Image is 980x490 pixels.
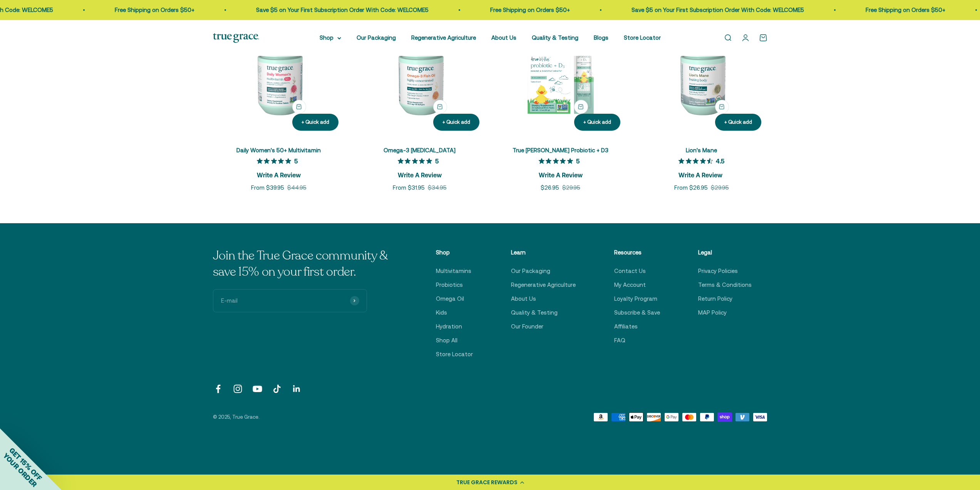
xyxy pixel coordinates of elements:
p: Save $5 on Your First Subscription Order With Code: WELCOME5 [256,5,429,15]
a: Follow on YouTube [252,384,263,394]
sale-price: $26.95 [541,183,559,192]
button: 5 out 5 stars rating in total 8 reviews. Jump to reviews. [257,156,301,180]
img: Omega-3 Fish Oil for Brain, Heart, and Immune Health* Sustainably sourced, wild-caught Alaskan fi... [354,5,486,137]
p: © 2025, True Grace. [213,413,260,421]
span: Write A Review [398,169,442,180]
a: Quality & Testing [511,308,558,317]
button: + Quick add [292,100,306,114]
span: GET 15% OFF [8,446,44,482]
p: Join the True Grace community & save 15% on your first order. [213,248,398,280]
div: + Quick add [583,118,611,126]
a: Probiotics [436,280,463,290]
a: Regenerative Agriculture [511,280,576,290]
button: 4.5 out 5 stars rating in total 12 reviews. Jump to reviews. [678,156,724,180]
div: + Quick add [442,118,470,126]
span: Write A Review [539,169,583,180]
summary: Shop [320,33,341,42]
sale-price: From $31.95 [393,183,425,192]
button: + Quick add [715,114,761,131]
a: Hydration [436,322,462,331]
a: About Us [511,294,536,303]
a: Subscribe & Save [614,308,660,317]
span: YOUR ORDER [2,451,39,488]
a: Affiliates [614,322,638,331]
div: + Quick add [302,118,329,126]
a: Free Shipping on Orders $50+ [490,7,570,13]
a: Contact Us [614,266,646,276]
span: Write A Review [257,169,301,180]
span: Write A Review [678,169,722,180]
a: Follow on LinkedIn [291,384,302,394]
a: Return Policy [698,294,732,303]
a: Lion's Mane [686,147,717,153]
a: FAQ [614,336,625,345]
a: Follow on Instagram [233,384,243,394]
a: Our Packaging [357,34,396,41]
a: Free Shipping on Orders $50+ [866,7,945,13]
button: + Quick add [433,114,479,131]
a: Quality & Testing [532,34,578,41]
span: 5 [435,157,439,165]
a: Shop All [436,336,457,345]
compare-at-price: $29.95 [562,183,580,192]
compare-at-price: $29.95 [711,183,729,192]
a: Omega Oil [436,294,464,303]
p: Legal [698,248,752,257]
p: Resources [614,248,660,257]
span: 4.5 [716,157,724,165]
a: Privacy Policies [698,266,738,276]
a: My Account [614,280,646,290]
sale-price: From $39.95 [251,183,284,192]
p: Shop [436,248,473,257]
p: Save $5 on Your First Subscription Order With Code: WELCOME5 [632,5,804,15]
button: + Quick add [574,100,588,114]
button: + Quick add [433,100,447,114]
a: Store Locator [624,34,661,41]
a: Our Packaging [511,266,550,276]
img: Vitamin D is essential for your little one’s development and immune health, and it can be tricky ... [495,5,627,137]
img: Lion's Mane Mushroom Supplement for Brain, Nerve&Cognitive Support* 1 g daily supports brain heal... [636,5,767,137]
a: Multivitamins [436,266,471,276]
div: TRUE GRACE REWARDS [456,478,518,487]
compare-at-price: $34.95 [428,183,447,192]
a: Regenerative Agriculture [411,34,476,41]
span: 5 [576,157,580,165]
p: Learn [511,248,576,257]
a: MAP Policy [698,308,727,317]
div: + Quick add [724,118,752,126]
a: Blogs [594,34,608,41]
a: Omega-3 [MEDICAL_DATA] [384,147,456,153]
span: 5 [294,157,298,165]
button: + Quick add [292,114,338,131]
button: + Quick add [715,100,729,114]
a: Follow on TikTok [272,384,282,394]
a: Terms & Conditions [698,280,752,290]
a: Loyalty Program [614,294,657,303]
compare-at-price: $44.95 [287,183,307,192]
button: 5 out 5 stars rating in total 3 reviews. Jump to reviews. [539,156,583,180]
button: + Quick add [574,114,620,131]
a: Our Founder [511,322,543,331]
a: Follow on Facebook [213,384,223,394]
a: Daily Women's 50+ Multivitamin [236,147,321,153]
sale-price: From $26.95 [674,183,708,192]
a: Kids [436,308,447,317]
a: True [PERSON_NAME] Probiotic + D3 [513,147,608,153]
a: About Us [491,34,516,41]
button: 5 out 5 stars rating in total 11 reviews. Jump to reviews. [398,156,442,180]
a: Store Locator [436,350,473,359]
a: Free Shipping on Orders $50+ [115,7,194,13]
img: Daily Multivitamin for Energy, Longevity, Heart Health, & Memory Support* L-ergothioneine to supp... [213,5,345,137]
